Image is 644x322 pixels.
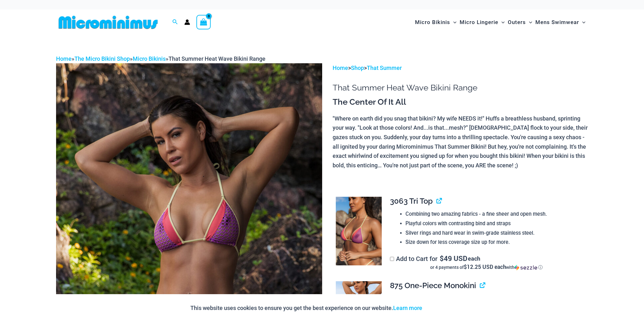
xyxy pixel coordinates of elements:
[405,238,583,247] li: Size down for less coverage size up for more.
[534,13,587,32] a: Mens SwimwearMenu ToggleMenu Toggle
[133,55,166,62] a: Micro Bikinis
[333,83,588,93] h1: That Summer Heat Wave Bikini Range
[440,254,444,263] span: $
[440,255,467,262] span: 49 USD
[190,303,422,313] p: This website uses cookies to ensure you get the best experience on our website.
[390,264,583,270] div: or 4 payments of with
[336,197,382,266] img: That Summer Heat Wave 3063 Tri Top
[405,219,583,228] li: Playful colors with contrasting bind and straps
[74,55,130,62] a: The Micro Bikini Shop
[535,14,579,30] span: Mens Swimwear
[393,305,422,311] a: Learn more
[579,14,585,30] span: Menu Toggle
[405,228,583,238] li: Silver rings and hard wear in swim-grade stainless steel.
[390,264,583,270] div: or 4 payments of$12.25 USD eachwithSezzle Click to learn more about Sezzle
[390,257,394,261] input: Add to Cart for$49 USD eachor 4 payments of$12.25 USD eachwithSezzle Click to learn more about Se...
[405,209,583,219] li: Combining two amazing fabrics - a fine sheer and open mesh.
[498,14,505,30] span: Menu Toggle
[56,15,160,29] img: MM SHOP LOGO FLAT
[196,15,211,29] a: View Shopping Cart, empty
[390,196,433,206] span: 3063 Tri Top
[508,14,526,30] span: Outers
[333,65,348,71] a: Home
[464,263,506,270] span: $12.25 USD each
[415,14,450,30] span: Micro Bikinis
[450,14,456,30] span: Menu Toggle
[427,300,454,316] button: Accept
[333,97,588,108] h3: The Center Of It All
[526,14,532,30] span: Menu Toggle
[184,19,190,25] a: Account icon link
[56,55,265,62] span: » » »
[56,55,72,62] a: Home
[506,13,534,32] a: OutersMenu ToggleMenu Toggle
[412,12,588,33] nav: Site Navigation
[413,13,458,32] a: Micro BikinisMenu ToggleMenu Toggle
[460,14,498,30] span: Micro Lingerie
[333,63,588,73] p: > >
[367,65,402,71] a: That Summer
[468,255,480,262] span: each
[458,13,506,32] a: Micro LingerieMenu ToggleMenu Toggle
[172,18,178,26] a: Search icon link
[390,255,583,270] label: Add to Cart for
[390,281,476,290] span: 875 One-Piece Monokini
[169,55,265,62] span: That Summer Heat Wave Bikini Range
[351,65,364,71] a: Shop
[514,265,537,270] img: Sezzle
[333,114,588,170] p: "Where on earth did you snag that bikini? My wife NEEDS it!" Huffs a breathless husband, sprintin...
